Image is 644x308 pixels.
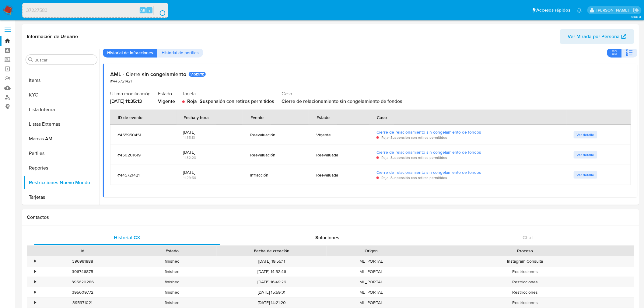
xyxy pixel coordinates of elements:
[38,277,127,287] div: 395620286
[217,256,327,266] div: [DATE] 19:55:11
[327,267,416,277] div: ML_PORTAL
[127,298,217,308] div: finished
[23,88,100,102] button: KYC
[217,287,327,297] div: [DATE] 15:59:31
[34,57,95,63] input: Buscar
[23,175,100,190] button: Restricciones Nuevo Mundo
[217,277,327,287] div: [DATE] 16:49:26
[217,267,327,277] div: [DATE] 14:52:46
[327,256,416,266] div: ML_PORTAL
[34,269,36,275] div: •
[560,29,634,44] button: Ver Mirada por Persona
[127,256,217,266] div: finished
[114,234,140,241] span: Historial CX
[153,6,166,15] button: search-icon
[577,8,582,13] a: Notificaciones
[23,131,100,146] button: Marcas AML
[327,298,416,308] div: ML_PORTAL
[327,287,416,297] div: ML_PORTAL
[597,7,631,13] p: gregorio.negri@mercadolibre.com
[537,7,571,13] span: Accesos rápidos
[23,117,100,131] button: Listas Externas
[27,214,634,220] h1: Contactos
[38,267,127,277] div: 396746875
[316,234,340,241] span: Soluciones
[34,289,36,295] div: •
[420,248,630,254] div: Proceso
[23,73,100,88] button: Items
[42,248,123,254] div: Id
[633,7,639,13] a: Salir
[140,7,145,13] span: Alt
[38,287,127,297] div: 395609772
[127,287,217,297] div: finished
[327,277,416,287] div: ML_PORTAL
[416,277,634,287] div: Restricciones
[221,248,322,254] div: Fecha de creación
[27,33,78,40] h1: Información de Usuario
[23,102,100,117] button: Lista Interna
[23,161,100,175] button: Reportes
[127,277,217,287] div: finished
[38,298,127,308] div: 395371021
[217,298,327,308] div: [DATE] 14:21:20
[23,146,100,161] button: Perfiles
[131,248,212,254] div: Estado
[34,300,36,306] div: •
[34,258,36,264] div: •
[28,57,33,62] button: Buscar
[568,29,620,44] span: Ver Mirada por Persona
[38,256,127,266] div: 396991888
[34,279,36,285] div: •
[523,234,533,241] span: Chat
[23,6,168,14] input: Buscar usuario o caso...
[331,248,412,254] div: Origen
[416,256,634,266] div: Instagram Consulta
[416,267,634,277] div: Restricciones
[23,190,100,205] button: Tarjetas
[149,7,150,13] span: s
[127,267,217,277] div: finished
[416,298,634,308] div: Restricciones
[416,287,634,297] div: Restricciones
